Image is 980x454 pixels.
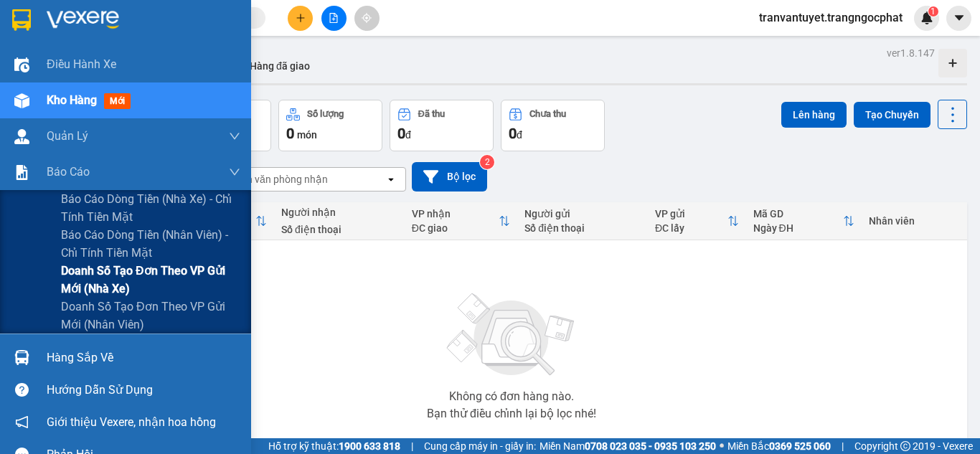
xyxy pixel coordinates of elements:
div: Chọn văn phòng nhận [229,172,328,186]
button: Lên hàng [781,102,847,128]
div: Số điện thoại [524,222,641,234]
span: | [842,438,844,454]
img: warehouse-icon [14,350,29,365]
span: plus [296,13,306,23]
button: file-add [321,6,347,31]
div: Ngày ĐH [753,222,843,234]
strong: 0708 023 035 - 0935 103 250 [585,440,716,452]
span: tranvantuyet.trangngocphat [748,9,914,27]
span: Miền Bắc [727,438,831,454]
sup: 2 [480,155,494,169]
div: ver 1.8.147 [887,45,935,61]
span: 1 [930,6,936,16]
button: Số lượng0món [278,100,382,151]
span: down [229,131,240,142]
button: Đã thu0đ [390,100,494,151]
th: Toggle SortBy [648,202,746,240]
span: Hỗ trợ kỹ thuật: [268,438,400,454]
div: Không có đơn hàng nào. [449,391,574,402]
span: 0 [509,125,517,142]
button: plus [288,6,313,31]
span: Quản Lý [47,127,88,145]
span: Doanh số tạo đơn theo VP gửi mới (nhân viên) [61,298,240,334]
div: ĐC giao [412,222,499,234]
span: copyright [900,441,910,451]
span: Kho hàng [47,93,97,107]
span: notification [15,415,29,429]
div: ĐC lấy [655,222,727,234]
svg: open [385,174,397,185]
span: 0 [286,125,294,142]
button: Chưa thu0đ [501,100,605,151]
img: solution-icon [14,165,29,180]
span: 0 [397,125,405,142]
span: mới [104,93,131,109]
img: logo-vxr [12,9,31,31]
div: Hàng sắp về [47,347,240,369]
strong: 1900 633 818 [339,440,400,452]
button: Hàng đã giao [238,49,321,83]
span: file-add [329,13,339,23]
span: aim [362,13,372,23]
div: Chưa thu [529,109,566,119]
span: Điều hành xe [47,55,116,73]
div: VP nhận [412,208,499,219]
div: Hướng dẫn sử dụng [47,379,240,401]
span: đ [517,129,522,141]
sup: 1 [928,6,938,16]
div: Nhân viên [869,215,960,227]
span: ⚪️ [720,443,724,449]
button: Bộ lọc [412,162,487,191]
th: Toggle SortBy [405,202,518,240]
button: caret-down [946,6,971,31]
span: đ [405,129,411,141]
div: Đã thu [418,109,445,119]
img: warehouse-icon [14,93,29,108]
div: Số điện thoại [281,224,397,235]
div: Người gửi [524,208,641,219]
button: aim [354,6,380,31]
div: Người nhận [281,207,397,218]
span: Miền Nam [540,438,716,454]
span: Cung cấp máy in - giấy in: [424,438,536,454]
strong: 0369 525 060 [769,440,831,452]
img: warehouse-icon [14,57,29,72]
span: Báo cáo dòng tiền (nhà xe) - chỉ tính tiền mặt [61,190,240,226]
button: Tạo Chuyến [854,102,930,128]
span: caret-down [953,11,966,24]
div: Bạn thử điều chỉnh lại bộ lọc nhé! [427,408,596,420]
span: | [411,438,413,454]
span: Giới thiệu Vexere, nhận hoa hồng [47,413,216,431]
span: Báo cáo dòng tiền (nhân viên) - chỉ tính tiền mặt [61,226,240,262]
th: Toggle SortBy [746,202,862,240]
img: svg+xml;base64,PHN2ZyBjbGFzcz0ibGlzdC1wbHVnX19zdmciIHhtbG5zPSJodHRwOi8vd3d3LnczLm9yZy8yMDAwL3N2Zy... [440,285,583,385]
div: VP gửi [655,208,727,219]
div: Số lượng [307,109,344,119]
span: Doanh số tạo đơn theo VP gửi mới (nhà xe) [61,262,240,298]
span: question-circle [15,383,29,397]
span: down [229,166,240,178]
div: Mã GD [753,208,843,219]
span: Báo cáo [47,163,90,181]
div: Tạo kho hàng mới [938,49,967,77]
span: món [297,129,317,141]
img: warehouse-icon [14,129,29,144]
img: icon-new-feature [920,11,933,24]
